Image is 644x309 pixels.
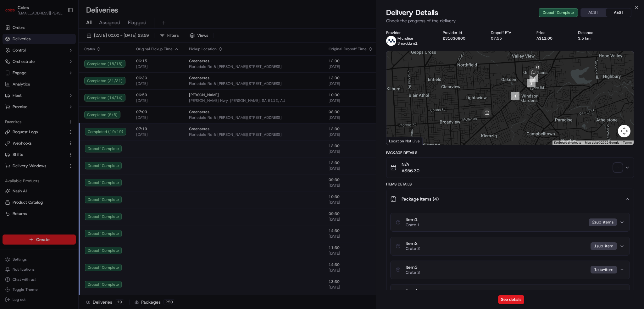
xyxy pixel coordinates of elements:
[397,41,418,46] span: Smaddum1
[498,295,524,304] button: See details
[386,30,433,35] div: Provider
[443,36,465,41] button: 231636800
[509,90,522,103] div: 1
[21,60,103,66] div: Start new chat
[397,36,418,41] p: Microlise
[51,89,103,100] a: 💻API Documentation
[406,217,420,223] span: Item 1
[491,30,527,35] div: Dropoff ETA
[63,107,76,111] span: Pylon
[386,189,634,209] button: Package Items (4)
[4,89,51,100] a: 📗Knowledge Base
[402,168,419,174] span: A$56.30
[613,163,622,172] img: signature_proof_of_delivery image
[578,30,609,35] div: Distance
[386,182,634,187] div: Items Details
[536,30,568,35] div: Price
[406,288,420,294] span: Item 4
[581,8,606,17] button: ACST
[554,141,581,145] button: Keyboard shortcuts
[491,36,527,41] div: 07:55
[386,150,634,155] div: Package Details
[406,270,420,275] span: Crate 3
[6,6,19,19] img: Nash
[585,141,619,144] span: Map data ©2025 Google
[386,137,423,145] div: Location Not Live
[406,223,420,228] span: Crate 1
[578,36,609,41] div: 3.5 km
[13,91,48,97] span: Knowledge Base
[391,237,630,255] button: Item2Crate 21sub-item
[591,242,617,250] div: 1 sub-item
[589,218,617,226] div: 2 sub-item s
[44,106,76,111] a: Powered byPylon
[21,66,80,71] div: We're available if you need us!
[53,92,58,97] div: 💻
[406,265,420,270] span: Item 3
[525,77,538,90] div: 2
[402,196,439,202] span: Package Items ( 4 )
[16,41,113,47] input: Got a question? Start typing here...
[606,8,631,17] button: AEST
[6,92,11,97] div: 📗
[536,36,568,41] div: A$11.00
[391,284,630,303] button: Item4
[406,241,420,246] span: Item 2
[406,246,420,251] span: Crate 2
[391,261,630,279] button: Item3Crate 31sub-item
[107,62,114,69] button: Start new chat
[386,157,634,178] button: N/AA$56.30signature_proof_of_delivery image
[386,8,438,18] span: Delivery Details
[59,91,101,97] span: API Documentation
[386,18,634,24] p: Check the progress of the delivery
[386,36,396,46] img: microlise_logo.jpeg
[391,213,630,231] button: Item1Crate 12sub-items
[618,125,630,137] button: Map camera controls
[6,60,18,71] img: 1736555255976-a54dd68f-1ca7-489b-9aae-adbdc363a1c4
[623,141,632,144] a: Terms (opens in new tab)
[591,266,617,273] div: 1 sub-item
[388,137,409,145] a: Open this area in Google Maps (opens a new window)
[402,161,419,168] span: N/A
[443,30,481,35] div: Provider Id
[388,137,409,145] img: Google
[6,25,114,35] p: Welcome 👋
